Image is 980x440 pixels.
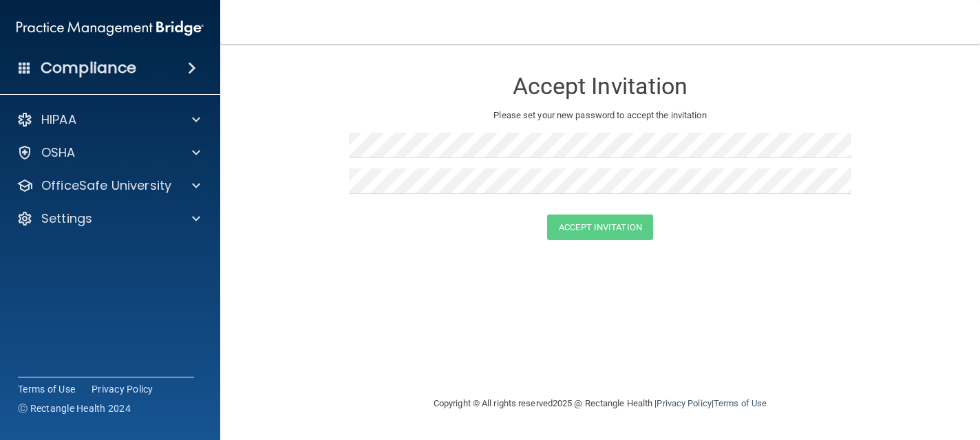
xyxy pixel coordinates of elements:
[92,382,153,396] a: Privacy Policy
[17,14,204,42] img: PMB logo
[547,214,653,240] button: Accept Invitation
[41,210,92,227] p: Settings
[17,144,200,161] a: OSHA
[17,111,200,128] a: HIPAA
[657,398,711,408] a: Privacy Policy
[17,177,200,194] a: OfficeSafe University
[41,58,136,78] h4: Compliance
[349,382,851,426] div: Copyright © All rights reserved 2025 @ Rectangle Health | |
[359,107,841,124] p: Please set your new password to accept the invitation
[17,210,200,227] a: Settings
[41,111,76,128] p: HIPAA
[714,398,767,408] a: Terms of Use
[41,144,76,161] p: OSHA
[349,74,851,99] h3: Accept Invitation
[41,177,171,194] p: OfficeSafe University
[18,382,75,396] a: Terms of Use
[18,401,131,415] span: Ⓒ Rectangle Health 2024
